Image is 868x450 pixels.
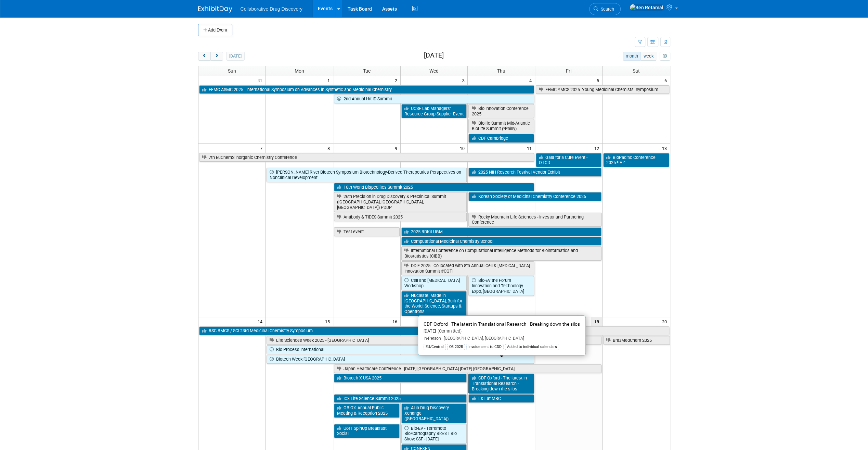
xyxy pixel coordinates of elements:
[623,52,641,61] button: month
[461,76,467,85] span: 3
[468,192,601,201] a: Korean Society of Medicinal Chemistry Conference 2025
[424,328,580,334] div: [DATE]
[630,4,664,11] img: Ben Retamal
[424,321,580,327] span: CDF Oxford - The latest in Translational Research - Breaking down the silos
[441,336,524,341] span: [GEOGRAPHIC_DATA], [GEOGRAPHIC_DATA]
[327,144,333,152] span: 8
[334,95,534,103] a: 2nd Annual Hit ID Summit
[257,317,265,326] span: 14
[334,424,400,438] a: UofT SpinUp Breakfast Social
[424,336,441,341] span: In-Person
[526,144,535,152] span: 11
[334,227,400,236] a: Test event
[566,68,571,74] span: Fri
[334,192,467,212] a: 26th Precision in Drug Discovery & Preclinical Summit ([GEOGRAPHIC_DATA], [GEOGRAPHIC_DATA], [GEO...
[198,6,232,13] img: ExhibitDay
[468,104,534,118] a: Bio Innovation Conference 2025
[334,394,467,403] a: IC3 Life Science Summit 2025
[226,52,244,61] button: [DATE]
[334,403,400,417] a: OBIO’s Annual Public Meeting & Reception 2025
[267,355,534,364] a: Biotech Week [GEOGRAPHIC_DATA]
[663,54,667,59] i: Personalize Calendar
[401,237,602,246] a: Computational Medicinal Chemistry School
[466,344,504,350] div: Invoice sent to CDD
[401,227,602,236] a: 2025 RDKit UGM
[210,52,223,61] button: next
[334,213,467,222] a: Antibody & TIDES Summit 2025
[603,336,670,345] a: BrazMedChem 2025
[259,144,265,152] span: 7
[363,68,371,74] span: Tue
[334,364,601,373] a: Japan Healthcare Conference - [DATE] [GEOGRAPHIC_DATA] [DATE] [GEOGRAPHIC_DATA]
[436,328,462,334] span: (Committed)
[589,3,621,15] a: Search
[424,344,446,350] div: EU/Central
[394,144,400,152] span: 9
[640,52,656,61] button: week
[199,153,534,162] a: 7th EuChemS Inorganic Chemistry Conference
[447,344,465,350] div: Q3 2025
[633,68,640,74] span: Sat
[505,344,559,350] div: Added to individual calendars
[327,76,333,85] span: 1
[295,68,304,74] span: Mon
[401,246,602,260] a: International Conference on Computational Intelligence Methods for Bioinformatics and Biostatisti...
[596,76,602,85] span: 5
[401,261,534,275] a: DDIF 2025 - Co-located with 8th Annual Cell & [MEDICAL_DATA] Innovation Summit #CGTI
[401,403,467,423] a: AI in Drug Discovery Xchange ([GEOGRAPHIC_DATA])
[468,134,534,143] a: CDF Cambridge
[468,213,601,227] a: Rocky Mountain Life Sciences - Investor and Partnering Conference
[429,68,439,74] span: Wed
[661,317,670,326] span: 20
[198,24,232,36] button: Add Event
[401,104,467,118] a: UCSF Lab Managers’ Resource Group Supplier Event
[603,153,669,167] a: BioPacific Conference 2025
[468,168,601,177] a: 2025 NIH Research Festival Vendor Exhibit
[334,183,534,192] a: 16th World Bispecifics Summit 2025
[661,144,670,152] span: 13
[594,144,602,152] span: 12
[394,76,400,85] span: 2
[591,317,602,326] span: 19
[401,276,467,290] a: Cell and [MEDICAL_DATA] Workshop
[199,85,534,94] a: EFMC-ASMC 2025 - International Symposium on Advances in Synthetic and Medicinal Chemistry
[459,144,467,152] span: 10
[241,6,302,12] span: Collaborative Drug Discovery
[468,394,534,403] a: L&L at MBC
[401,424,467,443] a: Bio-EV - Terremoto Bio/Cartography Bio/3T Bio Show, SSF - [DATE]
[536,153,601,167] a: Gala for a Cure Event - OTCD
[267,336,601,345] a: Life Sciences Week 2025 - [GEOGRAPHIC_DATA]
[497,68,505,74] span: Thu
[267,168,467,182] a: [PERSON_NAME] River Biotech Symposium Biotechnology-Derived Therapeutics Perspectives on Nonclini...
[334,374,467,383] a: Biotech X USA 2025
[199,326,467,335] a: RSC-BMCS / SCI 23rd Medicinal Chemistry Symposium
[536,85,669,94] a: EFMC-YMCS 2025 -Young Medicinal Chemists’ Symposium
[468,276,534,296] a: Bio-EV the Forum Innovation and Technology Expo, [GEOGRAPHIC_DATA]
[228,68,236,74] span: Sun
[529,76,535,85] span: 4
[324,317,333,326] span: 15
[598,7,614,12] span: Search
[267,345,534,354] a: Bio-Process International
[424,52,443,59] h2: [DATE]
[468,119,534,133] a: Biolife Summit Mid-Atlantic BioLife Summit (*Philly)
[392,317,400,326] span: 16
[198,52,211,61] button: prev
[664,76,670,85] span: 6
[401,291,467,316] a: Nucleate: Made in [GEOGRAPHIC_DATA], Built for the World: Science, Startups & Opentrons
[468,374,534,393] a: CDF Oxford - The latest in Translational Research - Breaking down the silos
[257,76,265,85] span: 31
[660,52,670,61] button: myCustomButton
